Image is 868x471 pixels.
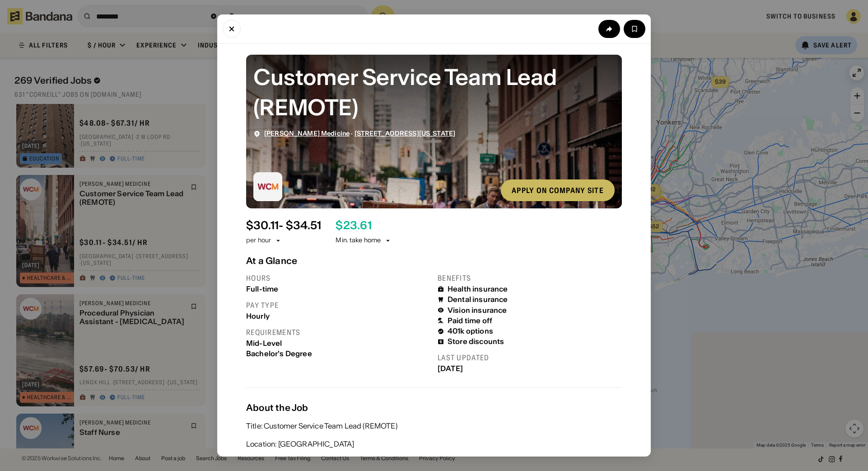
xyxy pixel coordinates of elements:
div: Location: [GEOGRAPHIC_DATA] [246,438,354,449]
div: Hourly [246,312,430,320]
div: Mid-Level [246,339,430,348]
div: Health insurance [448,285,508,293]
div: Dental insurance [448,295,508,304]
div: Paid time off [448,316,492,325]
div: $ 23.61 [336,219,371,232]
div: Title: Customer Service Team Lead (REMOTE) [246,420,397,431]
div: Bachelor's Degree [246,349,430,358]
div: Pay type [246,301,430,310]
div: per hour [246,236,271,245]
div: Full-time [246,285,430,293]
div: Vision insurance [448,306,507,315]
span: [STREET_ADDRESS][US_STATE] [355,129,456,137]
div: 401k options [448,327,493,335]
span: [PERSON_NAME] Medicine [264,129,350,137]
button: Close [223,20,241,38]
div: Hours [246,273,430,283]
div: About the Job [246,402,622,413]
div: Store discounts [448,337,504,346]
div: · [264,130,455,137]
div: At a Glance [246,255,622,266]
img: Weill Cornell Medicine logo [253,172,282,201]
div: Customer Service Team Lead (REMOTE) [253,62,615,122]
div: [DATE] [438,364,622,373]
div: Apply on company site [512,187,604,194]
div: Requirements [246,328,430,337]
div: $ 30.11 - $34.51 [246,219,321,232]
div: Benefits [438,273,622,283]
div: Last updated [438,353,622,363]
div: Min. take home [336,236,392,245]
